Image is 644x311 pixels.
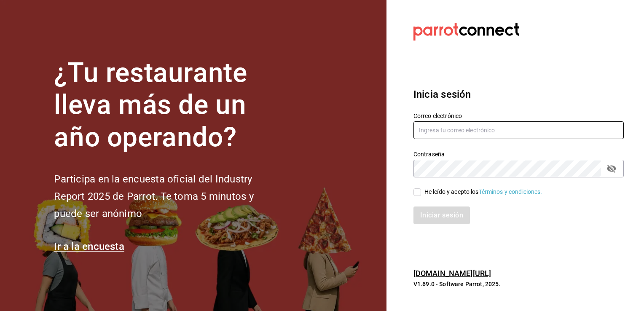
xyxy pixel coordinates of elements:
[413,113,624,118] label: Correo electrónico
[413,280,624,288] p: V1.69.0 - Software Parrot, 2025.
[413,269,491,278] a: [DOMAIN_NAME][URL]
[54,57,282,154] h1: ¿Tu restaurante lleva más de un año operando?
[413,87,624,102] h3: Inicia sesión
[413,151,624,157] label: Contraseña
[479,188,542,195] a: Términos y condiciones.
[54,241,124,252] a: Ir a la encuesta
[424,188,542,196] div: He leído y acepto los
[604,161,619,176] button: Campo de contraseña
[54,171,282,222] h2: Participa en la encuesta oficial del Industry Report 2025 de Parrot. Te toma 5 minutos y puede se...
[413,121,624,139] input: Ingresa tu correo electrónico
